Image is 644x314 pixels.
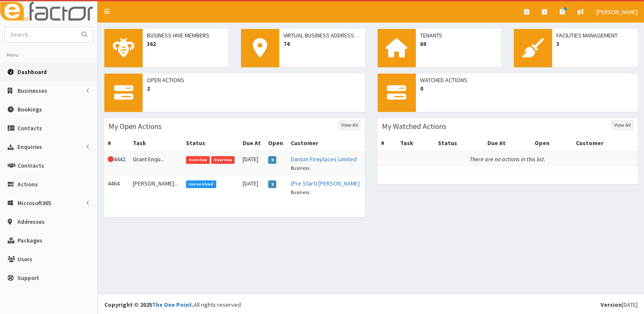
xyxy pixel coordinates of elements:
span: Dashboard [17,68,47,76]
th: Due At [239,135,265,151]
span: Virtual Business Addresses [283,31,361,40]
td: [PERSON_NAME]... [129,175,183,200]
span: Tenants [420,31,497,40]
td: [DATE] [239,175,265,200]
div: [DATE] [601,300,638,309]
span: 2 [147,84,361,93]
th: Status [183,135,239,151]
th: # [104,135,129,151]
a: (Pre Start) [PERSON_NAME] [291,180,360,187]
span: Microsoft365 [17,199,51,207]
span: Business Hive Members [147,31,224,40]
span: Contacts [17,124,42,132]
span: Bookings [17,106,42,113]
td: Grant Enqu... [129,151,183,176]
th: Customer [287,135,365,151]
a: Danton Fireplaces Limited [291,155,357,163]
td: 4442 [104,151,129,176]
span: 362 [147,40,224,48]
th: Task [397,135,435,151]
small: Business [291,189,309,195]
span: 74 [283,40,361,48]
th: Open [265,135,287,151]
span: Actions [17,180,38,188]
th: # [378,135,397,151]
b: Version [601,301,622,308]
span: Support [17,274,39,282]
span: 2 [268,180,276,188]
td: [DATE] [239,151,265,176]
span: Facilities Management [556,31,633,40]
span: Overdue [186,156,210,164]
span: 3 [556,40,633,48]
span: Addresses [17,218,45,226]
h3: My Open Actions [109,123,162,130]
strong: Copyright © 2025 . [104,301,194,308]
span: Overdue [211,156,235,164]
a: View All [612,120,633,130]
th: Customer [572,135,638,151]
span: Users [17,255,32,263]
th: Open [531,135,572,151]
span: [PERSON_NAME] [596,8,638,16]
input: Search... [5,27,76,42]
a: [PERSON_NAME] [590,1,644,23]
th: Status [435,135,484,151]
span: Businesses [17,87,47,94]
span: Packages [17,237,43,244]
span: Contracts [17,162,44,169]
span: Open Actions [147,76,361,84]
span: 9 [268,156,276,164]
span: Unresolved [186,180,216,188]
i: This Action is overdue! [108,156,114,162]
i: There are no actions in this list. [469,155,545,163]
span: Enquiries [17,143,42,151]
span: 69 [420,40,497,48]
td: 4464 [104,175,129,200]
th: Task [129,135,183,151]
small: Business [291,165,309,171]
span: Watched Actions [420,76,634,84]
a: View All [339,120,361,130]
a: The One Point [152,301,192,308]
th: Due At [484,135,531,151]
h3: My Watched Actions [382,123,447,130]
span: 0 [420,84,634,93]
